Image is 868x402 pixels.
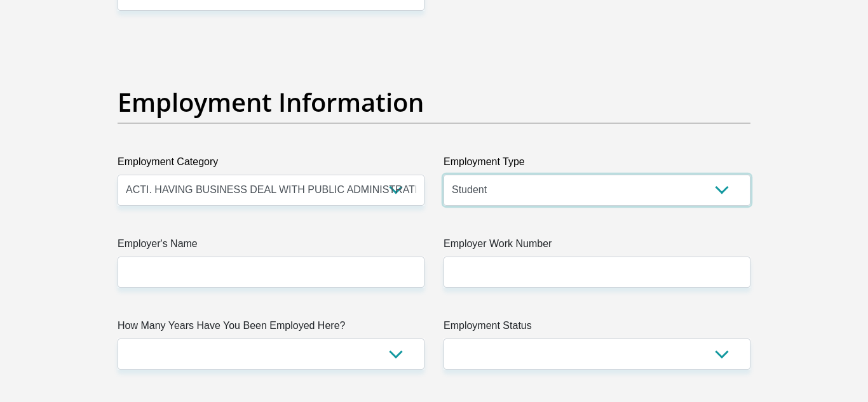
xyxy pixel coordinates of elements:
[444,154,750,175] label: Employment Type
[118,318,424,338] label: How Many Years Have You Been Employed Here?
[118,154,424,175] label: Employment Category
[444,236,750,257] label: Employer Work Number
[118,87,750,117] h2: Employment Information
[118,236,424,257] label: Employer's Name
[444,257,750,288] input: Employer Work Number
[118,257,424,288] input: Employer's Name
[444,318,750,338] label: Employment Status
